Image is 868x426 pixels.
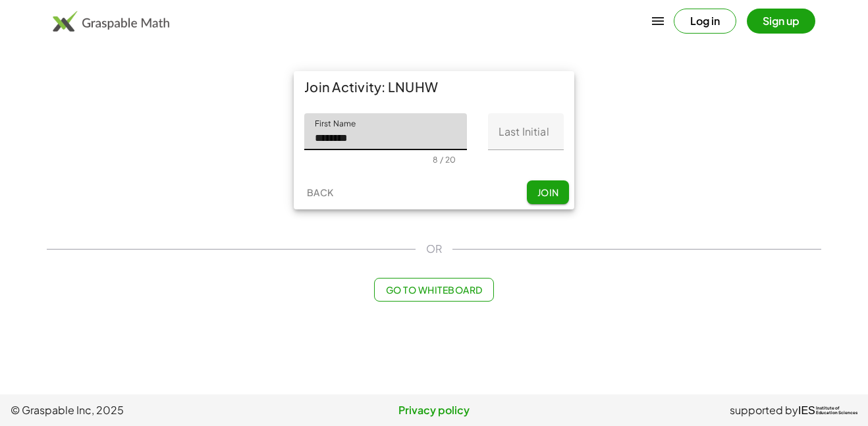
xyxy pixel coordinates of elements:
[747,9,815,34] button: Sign up
[433,155,456,165] div: 8 / 20
[798,402,857,418] a: IESInstitute ofEducation Sciences
[674,9,736,34] button: Log in
[11,402,293,418] span: © Graspable Inc, 2025
[385,284,482,296] span: Go to Whiteboard
[374,278,493,302] button: Go to Whiteboard
[730,402,798,418] span: supported by
[527,180,569,204] button: Join
[306,186,333,198] span: Back
[299,180,341,204] button: Back
[798,404,815,417] span: IES
[816,406,857,415] span: Institute of Education Sciences
[294,71,574,103] div: Join Activity: LNUHW
[426,241,442,257] span: OR
[537,186,558,198] span: Join
[293,402,576,418] a: Privacy policy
